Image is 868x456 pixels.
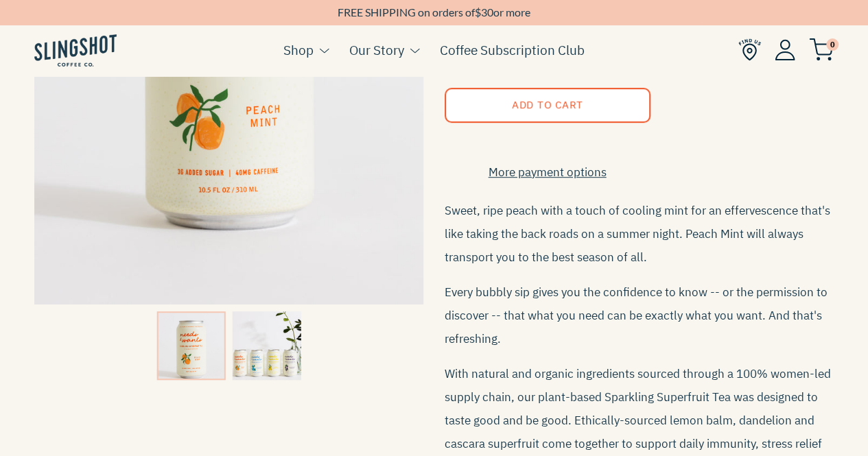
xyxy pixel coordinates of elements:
[826,38,838,51] span: 0
[349,40,404,60] a: Our Story
[283,40,314,60] a: Shop
[809,42,834,58] a: 0
[445,163,650,182] a: More payment options
[775,39,795,60] img: Account
[475,5,481,19] span: $
[440,40,585,60] a: Coffee Subscription Club
[445,88,650,123] button: Add to Cart
[511,98,583,111] span: Add to Cart
[809,38,834,61] img: cart
[445,203,830,265] span: Sweet, ripe peach with a touch of cooling mint for an effervescence that's like taking the back r...
[738,38,761,61] img: Find Us
[481,5,493,19] span: 30
[445,285,828,346] span: Every bubbly sip gives you the confidence to know -- or the permission to discover -- that what y...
